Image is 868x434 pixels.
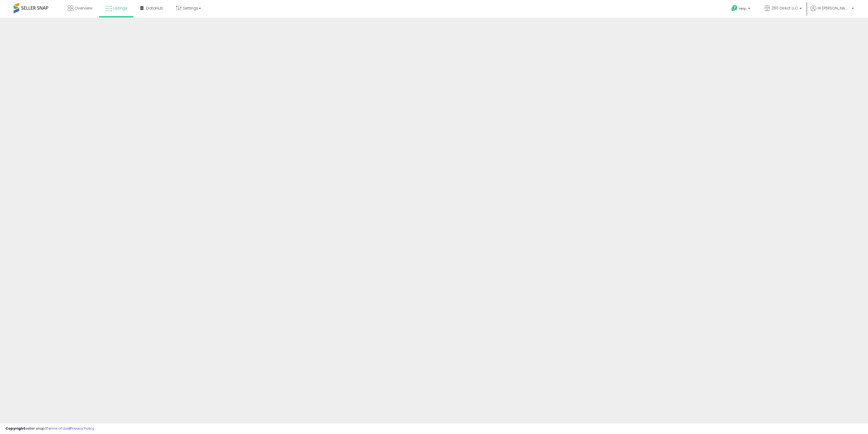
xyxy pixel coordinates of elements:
[810,5,854,18] a: Hi [PERSON_NAME]
[739,6,746,11] span: Help
[818,5,850,11] span: Hi [PERSON_NAME]
[727,1,756,18] a: Help
[146,5,163,11] span: DataHub
[731,5,738,12] i: Get Help
[771,5,798,11] span: 260 Direct LLC
[75,5,92,11] span: Overview
[113,5,127,11] span: Listings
